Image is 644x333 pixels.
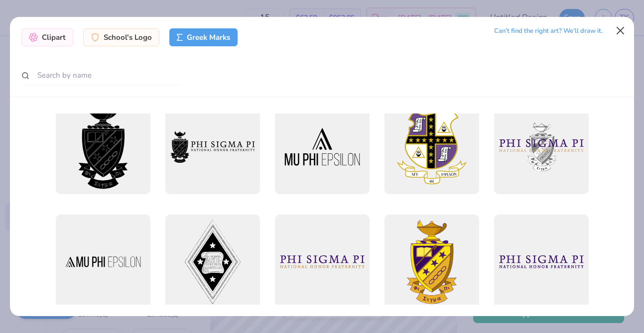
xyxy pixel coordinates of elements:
button: Close [611,21,630,40]
div: School's Logo [83,28,159,46]
div: Can’t find the right art? We’ll draw it. [494,22,603,40]
div: Greek Marks [169,28,238,46]
div: Clipart [21,28,73,46]
input: Search by name [21,66,181,85]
